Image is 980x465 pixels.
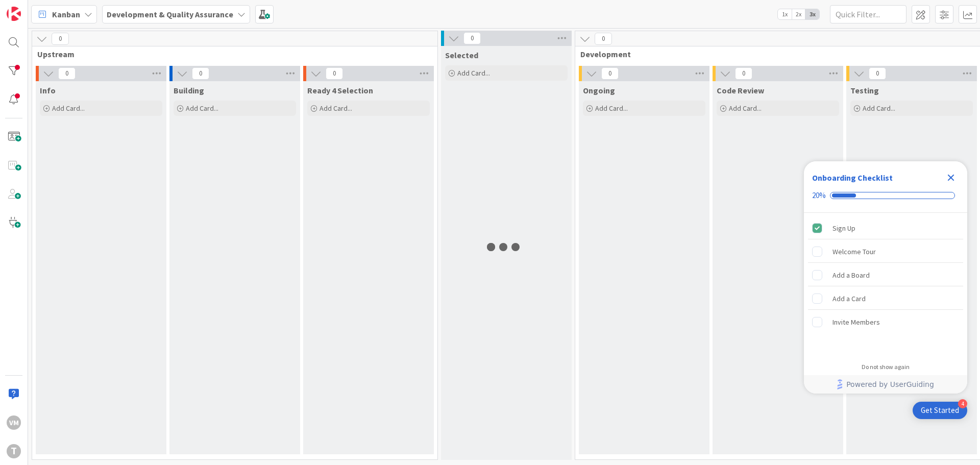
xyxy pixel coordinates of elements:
[445,50,478,60] span: Selected
[457,68,490,78] span: Add Card...
[913,402,967,419] div: Open Get Started checklist, remaining modules: 4
[958,399,967,408] div: 4
[832,292,866,305] div: Add a Card
[808,240,963,263] div: Welcome Tour is incomplete.
[40,85,56,95] span: Info
[729,104,762,113] span: Add Card...
[808,217,963,239] div: Sign Up is complete.
[52,33,69,45] span: 0
[52,104,85,113] span: Add Card...
[601,67,619,80] span: 0
[830,5,906,23] input: Quick Filter...
[832,246,876,258] div: Welcome Tour
[326,67,343,80] span: 0
[943,169,959,186] div: Close Checklist
[846,378,934,390] span: Powered by UserGuiding
[174,85,204,95] span: Building
[7,444,21,458] div: T
[832,222,855,234] div: Sign Up
[921,405,959,415] div: Get Started
[805,9,819,19] span: 3x
[735,67,752,80] span: 0
[463,32,481,44] span: 0
[58,67,76,80] span: 0
[192,67,209,80] span: 0
[832,316,880,328] div: Invite Members
[832,269,870,281] div: Add a Board
[778,9,792,19] span: 1x
[595,33,612,45] span: 0
[850,85,879,95] span: Testing
[812,172,893,184] div: Onboarding Checklist
[808,264,963,286] div: Add a Board is incomplete.
[804,161,967,394] div: Checklist Container
[107,9,233,19] b: Development & Quality Assurance
[808,287,963,310] div: Add a Card is incomplete.
[52,8,80,20] span: Kanban
[862,363,910,371] div: Do not show again
[808,311,963,333] div: Invite Members is incomplete.
[863,104,895,113] span: Add Card...
[804,375,967,394] div: Footer
[595,104,628,113] span: Add Card...
[809,375,962,394] a: Powered by UserGuiding
[37,49,425,59] span: Upstream
[186,104,218,113] span: Add Card...
[812,191,826,200] div: 20%
[320,104,352,113] span: Add Card...
[307,85,373,95] span: Ready 4 Selection
[869,67,886,80] span: 0
[583,85,615,95] span: Ongoing
[812,191,959,200] div: Checklist progress: 20%
[717,85,764,95] span: Code Review
[804,213,967,356] div: Checklist items
[7,415,21,430] div: VM
[792,9,805,19] span: 2x
[7,7,21,21] img: Visit kanbanzone.com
